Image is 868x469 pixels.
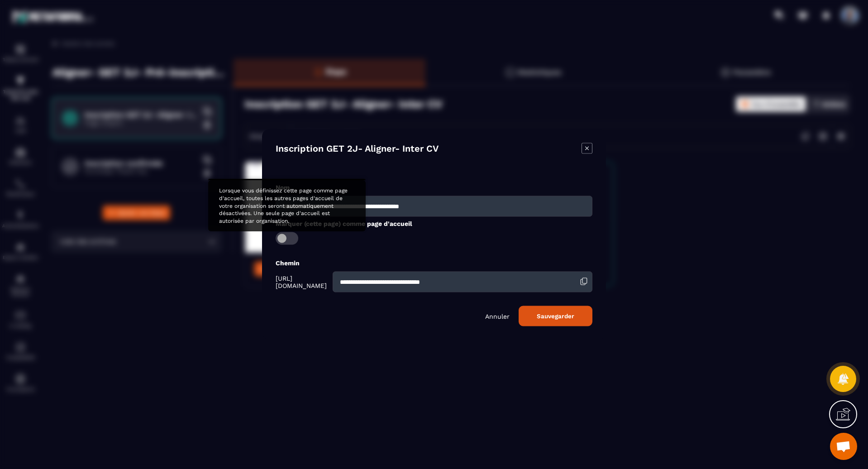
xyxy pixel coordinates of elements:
[276,259,300,267] label: Chemin
[276,143,439,156] h4: Inscription GET 2J- Aligner- Inter CV
[519,306,592,326] button: Sauvegarder
[219,187,355,225] p: Lorsque vous définissez cette page comme page d'accueil, toutes les autres pages d'accueil de vot...
[830,433,857,460] div: Ouvrir le chat
[276,275,330,289] span: [URL][DOMAIN_NAME]
[485,312,510,320] p: Annuler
